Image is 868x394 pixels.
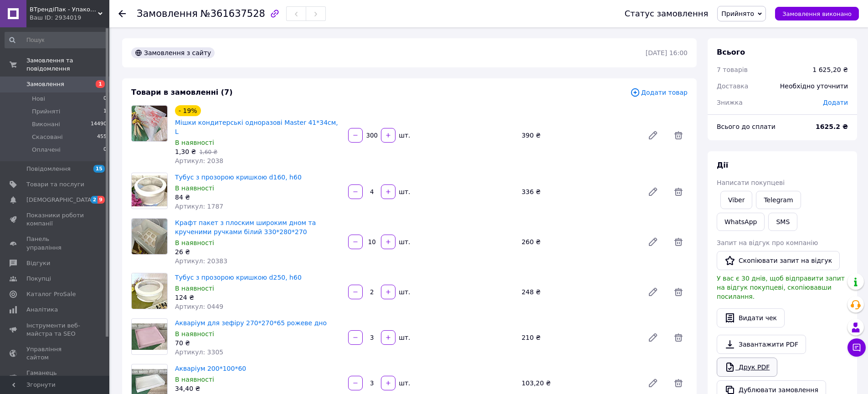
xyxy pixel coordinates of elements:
span: В наявності [175,184,214,192]
span: 2 [91,196,98,204]
div: шт. [396,237,411,246]
span: 1 [96,80,105,88]
span: Додати товар [630,87,688,97]
span: Управління сайтом [26,345,84,362]
span: В наявності [175,330,214,338]
a: Редагувати [644,233,662,251]
a: Telegram [756,191,801,209]
span: Оплачені [32,146,61,154]
a: Завантажити PDF [717,335,806,354]
time: [DATE] 16:00 [646,49,688,56]
span: Всього [717,48,745,56]
a: Тубус з прозорою кришкою d250, h60 [175,274,302,281]
span: 9 [98,196,105,204]
span: В наявності [175,376,214,383]
img: Крафт пакет з плоским широким дном та крученими ручками білий 330*280*270 [132,219,167,254]
div: Необхідно уточнити [775,76,853,96]
span: Дії [717,161,728,169]
span: Артикул: 2038 [175,157,223,164]
div: шт. [396,287,411,297]
div: 210 ₴ [518,331,640,344]
span: 14490 [91,120,107,128]
span: Покупці [26,275,51,283]
span: 0 [103,95,107,103]
span: 7 товарів [717,66,748,73]
a: Акваріум для зефіру 270*270*65 рожеве дно [175,319,327,327]
span: 1 [103,107,107,116]
span: Відгуки [26,259,50,267]
span: Запит на відгук про компанію [717,239,818,246]
span: В наявності [175,285,214,292]
span: 15 [93,165,105,173]
a: Редагувати [644,126,662,144]
span: Товари та послуги [26,180,84,189]
span: Замовлення [26,80,64,88]
div: шт. [396,187,411,196]
a: Редагувати [644,283,662,301]
span: Знижка [717,99,743,106]
span: Замовлення та повідомлення [26,56,109,73]
img: Акваріум для зефіру 270*270*65 рожеве дно [132,323,167,350]
div: Повернутися назад [118,9,126,18]
span: Показники роботи компанії [26,211,84,228]
span: Видалити [669,374,688,392]
div: 34,40 ₴ [175,384,341,393]
span: 455 [97,133,107,141]
div: 336 ₴ [518,185,640,198]
div: шт. [396,333,411,342]
span: [DEMOGRAPHIC_DATA] [26,196,94,204]
span: Написати покупцеві [717,179,785,186]
a: Акваріум 200*100*60 [175,365,246,372]
span: Каталог ProSale [26,290,76,298]
span: В наявності [175,239,214,246]
span: Товари в замовленні (7) [131,88,233,97]
span: Видалити [669,233,688,251]
button: Видати чек [717,308,785,327]
span: Прийняті [32,107,60,116]
span: Замовлення [137,8,198,19]
span: Доставка [717,82,748,90]
img: Мішки кондитерські одноразові Master 41*34см, L [132,106,167,141]
button: Скопіювати запит на відгук [717,251,840,270]
span: Видалити [669,183,688,201]
span: Нові [32,95,45,103]
div: 390 ₴ [518,129,640,142]
button: Чат з покупцем [847,338,866,357]
b: 1625.2 ₴ [816,123,848,130]
button: SMS [768,213,797,231]
span: Повідомлення [26,165,71,173]
span: 1,60 ₴ [199,149,217,155]
span: Панель управління [26,235,84,251]
a: WhatsApp [717,213,765,231]
button: Замовлення виконано [775,7,859,20]
div: 124 ₴ [175,293,341,302]
img: Тубус з прозорою кришкою d160, h60 [132,175,167,206]
span: Всього до сплати [717,123,776,130]
span: Гаманець компанії [26,369,84,385]
span: Інструменти веб-майстра та SEO [26,322,84,338]
span: Додати [823,99,848,106]
span: Видалити [669,126,688,144]
span: Артикул: 0449 [175,303,223,310]
div: шт. [396,379,411,388]
span: 0 [103,146,107,154]
div: 84 ₴ [175,193,341,202]
div: 260 ₴ [518,235,640,248]
span: ВТрендіПак - Упаковка для ваших солодощів і не тільки:) [30,5,98,14]
a: Тубус з прозорою кришкою d160, h60 [175,174,302,181]
div: 248 ₴ [518,286,640,298]
a: Мішки кондитерські одноразові Master 41*34см, L [175,119,338,135]
span: Виконані [32,120,60,128]
a: Редагувати [644,328,662,347]
div: - 19% [175,105,201,116]
span: №361637528 [200,8,265,19]
span: У вас є 30 днів, щоб відправити запит на відгук покупцеві, скопіювавши посилання. [717,275,845,300]
span: Артикул: 1787 [175,203,223,210]
span: Видалити [669,328,688,347]
div: 103,20 ₴ [518,377,640,389]
span: Артикул: 20383 [175,257,227,265]
div: шт. [396,131,411,140]
a: Крафт пакет з плоским широким дном та крученими ручками білий 330*280*270 [175,219,316,235]
img: Тубус з прозорою кришкою d250, h60 [132,273,167,309]
div: Замовлення з сайту [131,47,215,58]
